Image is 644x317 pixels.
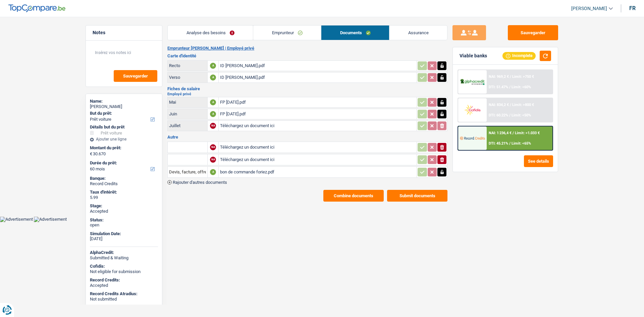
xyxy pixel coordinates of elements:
[210,169,216,175] div: A
[510,103,511,107] span: /
[460,78,485,86] img: AlphaCredit
[90,297,158,302] div: Not submitted
[169,100,206,105] div: Mai
[508,25,558,40] button: Sauvegarder
[489,103,509,107] span: NAI: 834,2 €
[93,30,155,36] h5: Notes
[169,123,206,128] div: Juillet
[173,180,227,184] span: Rajouter d'autres documents
[210,157,216,163] div: NA
[167,180,227,184] button: Rajouter d'autres documents
[460,132,485,144] img: Record Credits
[90,264,158,269] div: Cofidis:
[90,283,158,288] div: Accepted
[90,111,157,116] label: But du prêt:
[460,53,487,59] div: Viable banks
[210,144,216,150] div: NA
[210,111,216,117] div: A
[512,103,534,107] span: Limit: >800 €
[34,217,67,222] img: Advertisement
[502,52,536,59] div: Incomplete
[114,70,157,82] button: Sauvegarder
[220,97,415,107] div: FP [DATE].pdf
[90,151,92,157] span: €
[220,72,415,83] div: ID [PERSON_NAME].pdf
[167,54,447,58] h3: Carte d'identité
[515,131,540,135] span: Limit: >1.033 €
[510,74,511,79] span: /
[524,155,553,167] button: See details
[253,25,321,40] a: Emprunteur
[90,176,158,181] div: Banque:
[90,255,158,261] div: Submitted & Waiting
[90,137,158,142] div: Ajouter une ligne
[323,190,384,202] button: Combine documents
[90,217,158,223] div: Status:
[167,46,447,51] h2: Emprunteur [PERSON_NAME] | Employé privé
[387,190,447,202] button: Submit documents
[90,231,158,236] div: Simulation Date:
[8,4,65,12] img: TopCompare Logo
[220,61,415,71] div: ID [PERSON_NAME].pdf
[210,123,216,129] div: NA
[210,74,216,81] div: A
[167,135,447,139] h3: Autre
[512,74,534,79] span: Limit: >750 €
[90,99,158,104] div: Name:
[512,141,531,146] span: Limit: <65%
[389,25,447,40] a: Assurance
[509,113,511,117] span: /
[489,141,508,146] span: DTI: 45.21%
[220,167,415,177] div: bon de commande foriez.pdf
[90,195,158,200] div: 5.99
[90,104,158,109] div: [PERSON_NAME]
[629,5,636,11] div: fr
[90,160,157,166] label: Durée du prêt:
[90,250,158,255] div: AlphaCredit:
[512,113,531,117] span: Limit: <50%
[489,85,508,89] span: DTI: 51.47%
[90,222,158,228] div: open
[460,104,485,116] img: Cofidis
[167,92,447,96] h2: Employé privé
[90,181,158,187] div: Record Credits
[220,109,415,119] div: FP [DATE].pdf
[321,25,389,40] a: Documents
[90,124,158,130] div: Détails but du prêt
[90,203,158,209] div: Stage:
[90,277,158,283] div: Record Credits:
[90,236,158,242] div: [DATE]
[566,3,613,14] a: [PERSON_NAME]
[169,111,206,116] div: Juin
[169,63,206,68] div: Recto
[167,87,447,91] h3: Fiches de salaire
[509,141,511,146] span: /
[90,269,158,274] div: Not eligible for submission
[489,131,512,135] span: NAI: 1 236,4 €
[512,85,531,89] span: Limit: <60%
[90,291,158,297] div: Record Credits Atradius:
[123,74,148,78] span: Sauvegarder
[489,113,508,117] span: DTI: 60.22%
[169,75,206,80] div: Verso
[489,74,509,79] span: NAI: 969,2 €
[513,131,514,135] span: /
[509,85,511,89] span: /
[210,99,216,105] div: A
[571,6,607,11] span: [PERSON_NAME]
[210,63,216,69] div: A
[90,209,158,214] div: Accepted
[90,190,158,195] div: Taux d'intérêt:
[90,145,157,151] label: Montant du prêt:
[168,25,253,40] a: Analyse des besoins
